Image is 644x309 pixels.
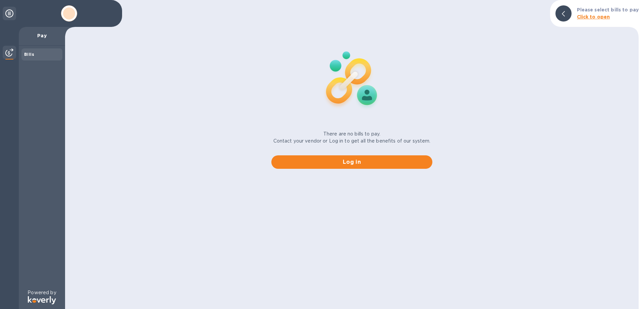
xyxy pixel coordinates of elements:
b: Click to open [577,14,610,20]
p: Powered by [28,289,56,296]
p: Pay [24,32,60,39]
span: Log in [277,158,427,166]
p: There are no bills to pay. Contact your vendor or Log in to get all the benefits of our system. [273,130,431,145]
b: Please select bills to pay [577,7,639,12]
button: Log in [271,155,432,169]
img: Logo [28,296,56,304]
b: Bills [24,52,34,57]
